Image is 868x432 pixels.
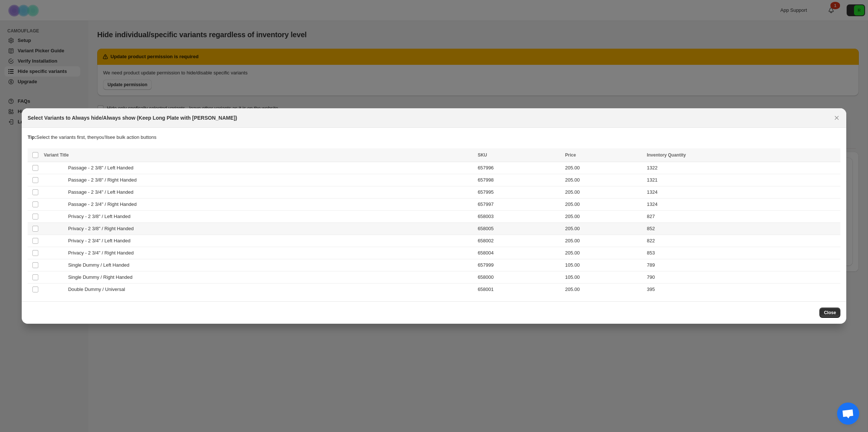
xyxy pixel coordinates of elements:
td: 790 [644,271,840,284]
td: 205.00 [563,174,645,186]
td: 1322 [644,162,840,174]
td: 822 [644,235,840,247]
td: 205.00 [563,199,645,211]
span: Privacy - 2 3/8" / Right Handed [68,225,138,232]
td: 657999 [475,259,563,271]
td: 105.00 [563,259,645,271]
td: 205.00 [563,284,645,296]
h2: Select Variants to Always hide/Always show (Keep Long Plate with [PERSON_NAME]) [28,114,237,122]
button: Close [819,308,840,318]
td: 1324 [644,186,840,199]
span: Passage - 2 3/8" / Left Handed [68,164,137,172]
td: 789 [644,259,840,271]
td: 658004 [475,247,563,259]
td: 658002 [475,235,563,247]
span: Variant Title [44,152,69,158]
td: 657998 [475,174,563,186]
td: 657996 [475,162,563,174]
td: 205.00 [563,247,645,259]
td: 205.00 [563,235,645,247]
td: 1324 [644,199,840,211]
span: Passage - 2 3/8" / Right Handed [68,176,141,184]
span: Price [565,152,576,158]
span: Privacy - 2 3/8" / Left Handed [68,213,134,220]
p: Select the variants first, then you'll see bulk action buttons [28,134,840,141]
td: 205.00 [563,186,645,199]
td: 853 [644,247,840,259]
span: Inventory Quantity [647,152,686,158]
span: Single Dummy / Right Handed [68,274,137,281]
td: 657997 [475,199,563,211]
td: 852 [644,223,840,235]
td: 658001 [475,284,563,296]
span: Close [824,310,836,316]
strong: Tip: [28,134,36,140]
td: 205.00 [563,162,645,174]
td: 1321 [644,174,840,186]
span: Passage - 2 3/4" / Right Handed [68,201,141,208]
td: 827 [644,211,840,223]
span: Privacy - 2 3/4" / Left Handed [68,237,134,245]
span: Single Dummy / Left Handed [68,261,133,269]
button: Close [832,113,842,123]
td: 205.00 [563,223,645,235]
span: Privacy - 2 3/4" / Right Handed [68,249,138,257]
td: 657995 [475,186,563,199]
td: 205.00 [563,211,645,223]
td: 658003 [475,211,563,223]
td: 105.00 [563,271,645,284]
td: 395 [644,284,840,296]
span: SKU [478,152,487,158]
div: Open chat [837,403,859,425]
td: 658005 [475,223,563,235]
td: 658000 [475,271,563,284]
span: Double Dummy / Universal [68,286,129,293]
span: Passage - 2 3/4" / Left Handed [68,189,137,196]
